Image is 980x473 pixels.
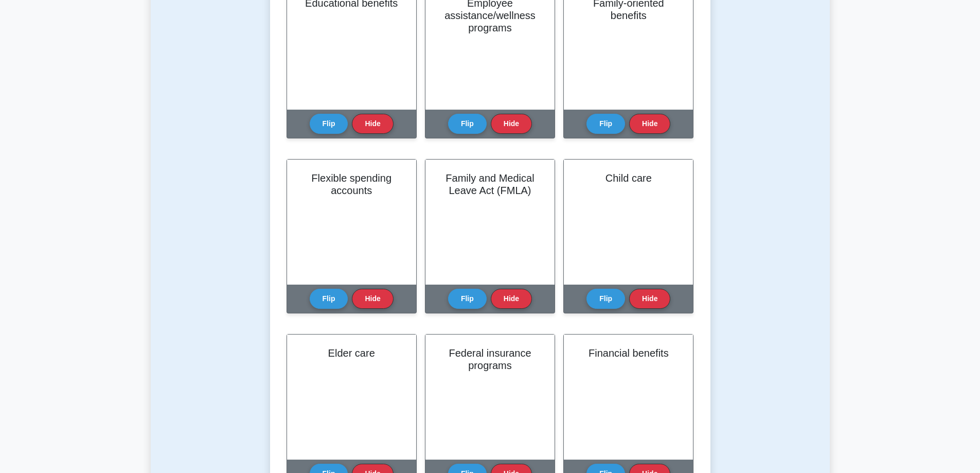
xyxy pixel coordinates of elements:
button: Flip [310,114,348,134]
button: Hide [629,114,670,134]
button: Hide [352,289,393,309]
h2: Child care [576,172,681,184]
h2: Flexible spending accounts [299,172,404,197]
button: Flip [586,289,625,309]
h2: Federal insurance programs [438,347,542,372]
button: Flip [448,289,487,309]
button: Flip [448,114,487,134]
button: Hide [491,289,532,309]
h2: Family and Medical Leave Act (FMLA) [438,172,542,197]
button: Flip [310,289,348,309]
button: Hide [491,114,532,134]
button: Flip [586,114,625,134]
h2: Financial benefits [576,347,681,359]
h2: Elder care [299,347,404,359]
button: Hide [352,114,393,134]
button: Hide [629,289,670,309]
